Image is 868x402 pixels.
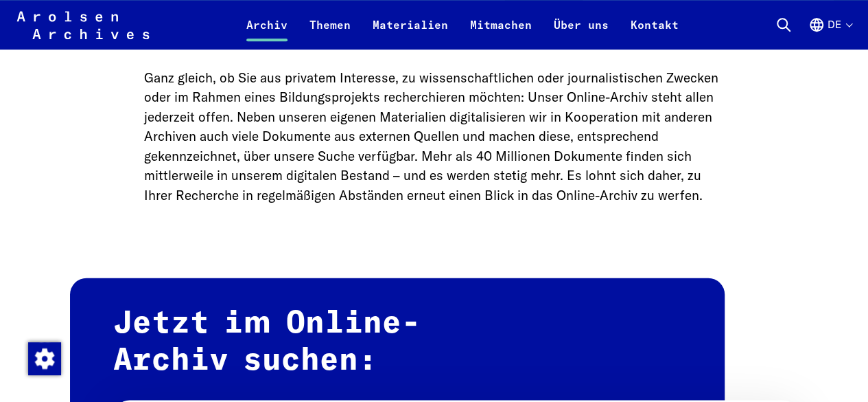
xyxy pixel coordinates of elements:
img: Zustimmung ändern [28,342,61,375]
nav: Primär [235,8,690,41]
a: Mitmachen [459,16,543,49]
a: Themen [298,16,362,49]
a: Materialien [362,16,459,49]
a: Kontakt [620,16,690,49]
a: Über uns [543,16,620,49]
p: Ganz gleich, ob Sie aus privatem Interesse, zu wissenschaftlichen oder journalistischen Zwecken o... [144,68,725,205]
div: Zustimmung ändern [27,342,60,375]
a: Archiv [235,16,298,49]
button: Deutsch, Sprachauswahl [808,16,852,49]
